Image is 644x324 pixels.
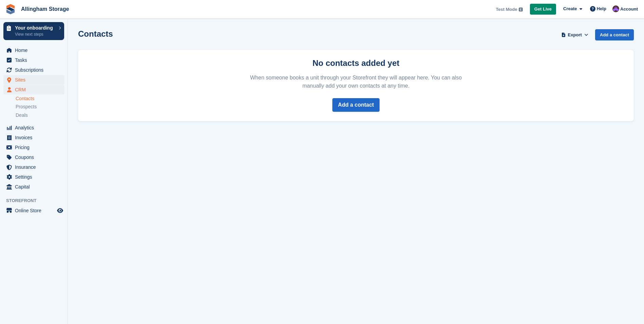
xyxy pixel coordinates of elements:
[530,4,556,15] a: Get Live
[249,74,463,90] p: When someone books a unit through your Storefront they will appear here. You can also manually ad...
[519,7,523,12] img: icon-info-grey-7440780725fd019a000dd9b08b2336e03edf1995a4989e88bcd33f0948082b44.svg
[560,29,590,40] button: Export
[16,112,28,119] span: Deals
[3,143,64,152] a: menu
[612,5,619,12] img: Lewis Allingham
[15,55,56,65] span: Tasks
[3,172,64,182] a: menu
[534,6,552,13] span: Get Live
[15,143,56,152] span: Pricing
[3,152,64,162] a: menu
[3,133,64,142] a: menu
[15,65,56,75] span: Subscriptions
[15,85,56,94] span: CRM
[15,75,56,85] span: Sites
[6,197,68,204] span: Storefront
[563,5,577,12] span: Create
[15,162,56,172] span: Insurance
[15,206,56,215] span: Online Store
[15,182,56,192] span: Capital
[16,104,37,110] span: Prospects
[595,29,634,40] a: Add a contact
[496,6,517,13] span: Test Mode
[620,6,638,13] span: Account
[3,55,64,65] a: menu
[312,58,399,68] strong: No contacts added yet
[3,85,64,94] a: menu
[56,206,64,215] a: Preview store
[3,123,64,132] a: menu
[15,25,55,30] p: Your onboarding
[3,206,64,215] a: menu
[15,172,56,182] span: Settings
[15,152,56,162] span: Coupons
[3,22,64,40] a: Your onboarding View next steps
[18,3,72,15] a: Allingham Storage
[15,123,56,132] span: Analytics
[15,133,56,142] span: Invoices
[15,31,55,37] p: View next steps
[3,46,64,55] a: menu
[3,182,64,192] a: menu
[568,32,582,38] span: Export
[332,98,380,112] a: Add a contact
[78,29,113,38] h1: Contacts
[16,95,64,102] a: Contacts
[15,46,56,55] span: Home
[3,65,64,75] a: menu
[5,4,16,14] img: stora-icon-8386f47178a22dfd0bd8f6a31ec36ba5ce8667c1dd55bd0f319d3a0aa187defe.svg
[597,5,606,12] span: Help
[3,75,64,85] a: menu
[3,162,64,172] a: menu
[16,103,64,110] a: Prospects
[16,112,64,119] a: Deals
